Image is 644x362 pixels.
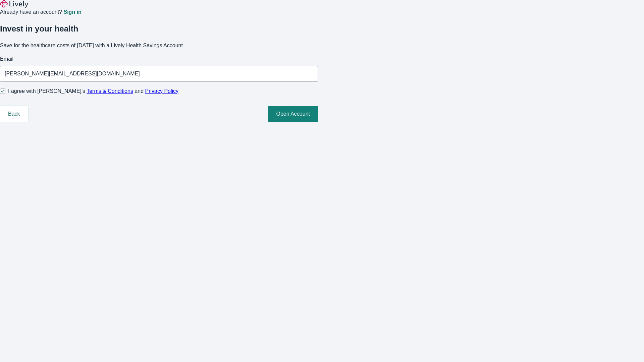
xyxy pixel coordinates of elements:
a: Sign in [63,9,81,15]
a: Privacy Policy [145,88,179,94]
a: Terms & Conditions [87,88,133,94]
span: I agree with [PERSON_NAME]’s and [8,87,178,95]
button: Open Account [268,106,318,122]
